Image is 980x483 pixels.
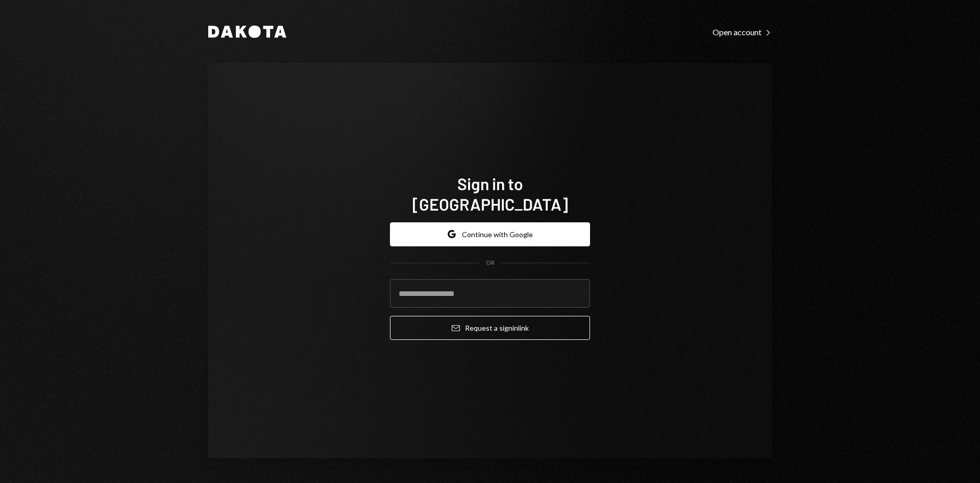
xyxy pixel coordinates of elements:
div: OR [486,259,495,267]
div: Open account [713,27,772,37]
button: Continue with Google [390,222,590,246]
button: Request a signinlink [390,316,590,340]
a: Open account [713,26,772,37]
h1: Sign in to [GEOGRAPHIC_DATA] [390,173,590,214]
